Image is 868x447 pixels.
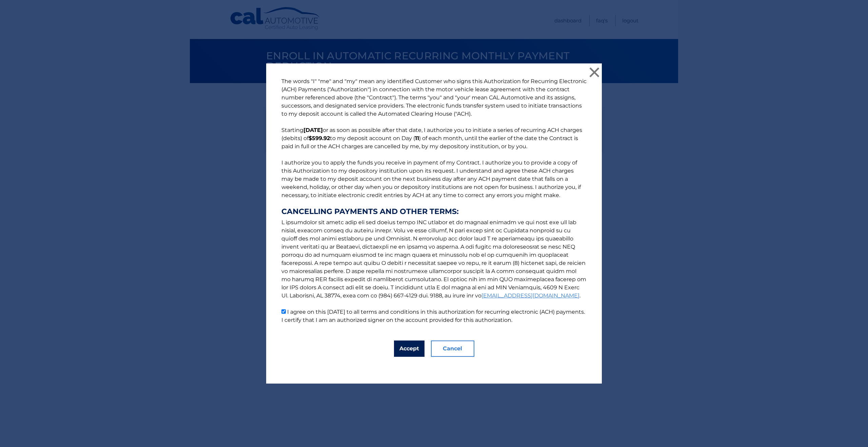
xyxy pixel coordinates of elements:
[431,341,474,357] button: Cancel
[309,135,330,141] b: $599.92
[281,309,585,323] label: I agree on this [DATE] to all terms and conditions in this authorization for recurring electronic...
[588,65,601,79] button: ×
[394,341,425,357] button: Accept
[275,77,593,324] p: The words "I" "me" and "my" mean any identified Customer who signs this Authorization for Recurri...
[281,208,587,216] strong: CANCELLING PAYMENTS AND OTHER TERMS:
[415,135,419,141] b: 11
[303,127,323,133] b: [DATE]
[481,292,579,299] a: [EMAIL_ADDRESS][DOMAIN_NAME]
